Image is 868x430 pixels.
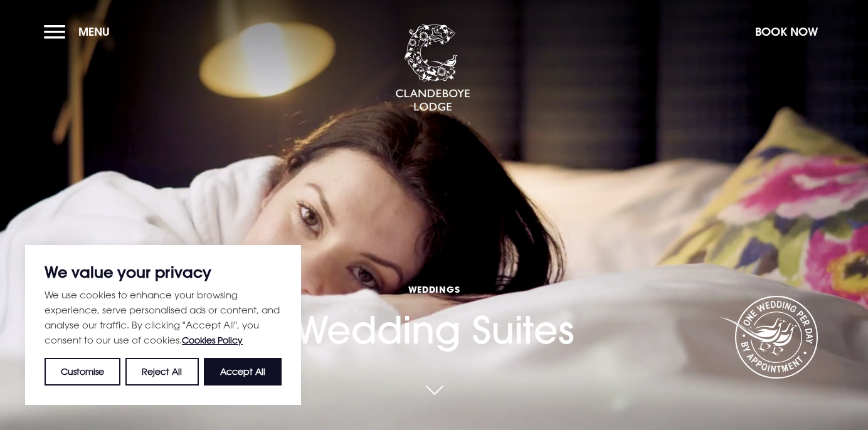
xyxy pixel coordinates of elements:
[45,287,282,348] p: We use cookies to enhance your browsing experience, serve personalised ads or content, and analys...
[45,358,120,385] button: Customise
[295,283,574,295] span: Weddings
[78,24,110,39] span: Menu
[44,18,116,45] button: Menu
[204,358,282,385] button: Accept All
[45,265,282,280] p: We value your privacy
[749,18,824,45] button: Book Now
[395,24,470,112] img: Clandeboye Lodge
[25,245,301,405] div: We value your privacy
[182,335,243,345] a: Cookies Policy
[295,283,574,352] h1: Wedding Suites
[125,358,198,385] button: Reject All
